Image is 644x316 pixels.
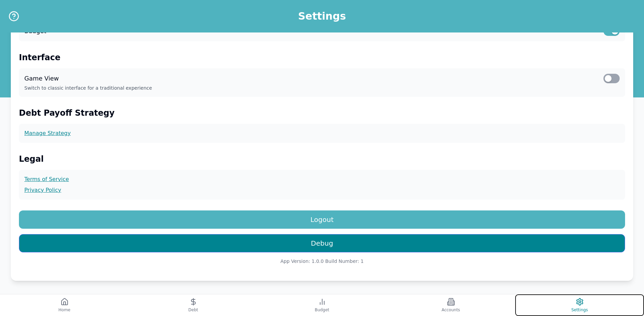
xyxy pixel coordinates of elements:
[315,307,329,313] span: Budget
[386,294,515,316] button: Accounts
[24,129,620,137] a: Manage Strategy
[24,175,620,183] a: Terms of Service
[129,294,258,316] button: Debt
[19,108,625,118] h2: Debt Payoff Strategy
[571,307,588,313] span: Settings
[19,234,625,252] button: Debug
[298,10,346,22] h1: Settings
[515,294,644,316] button: Settings
[58,307,70,313] span: Home
[19,258,625,265] p: App Version: 1.0.0 Build Number: 1
[258,294,386,316] button: Budget
[19,210,625,229] button: Logout
[24,74,59,83] label: Game View
[19,52,625,63] h2: Interface
[8,10,20,22] button: Help
[188,307,198,313] span: Debt
[442,307,460,313] span: Accounts
[24,85,620,91] p: Switch to classic interface for a traditional experience
[19,154,625,164] h2: Legal
[24,186,620,194] a: Privacy Policy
